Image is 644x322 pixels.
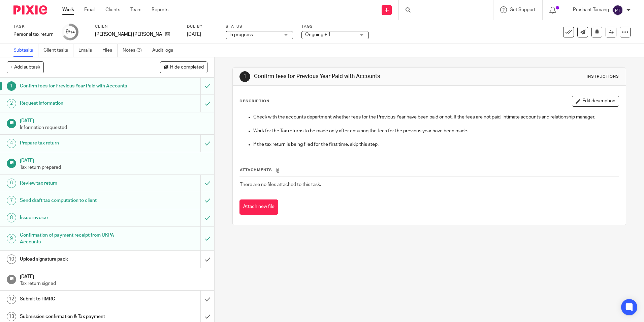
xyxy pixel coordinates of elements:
div: 10 [7,254,16,264]
label: Tags [301,24,369,29]
label: Client [95,24,179,29]
div: 12 [7,295,16,304]
div: 1 [239,71,250,82]
h1: Submit to HMRC [20,294,136,304]
p: Work for the Tax returns to be made only after ensuring the fees for the previous year have been ... [253,128,618,134]
div: 2 [7,99,16,108]
p: If the tax return is being filed for the first time, skip this step. [253,141,618,148]
a: Team [130,6,141,13]
h1: Send draft tax computation to client [20,195,136,206]
div: Personal tax return [13,31,54,38]
div: 6 [7,179,16,188]
p: Prashant Tamang [573,6,609,13]
a: Clients [105,6,120,13]
small: /14 [69,30,75,34]
button: Hide completed [160,61,207,73]
a: Work [62,6,74,13]
h1: [DATE] [20,116,208,124]
a: Files [102,44,118,57]
h1: Request information [20,98,136,108]
button: + Add subtask [7,61,44,73]
button: Edit description [572,96,619,107]
p: [PERSON_NAME] [PERSON_NAME] [95,31,162,38]
h1: Issue invoice [20,213,136,223]
h1: [DATE] [20,156,208,164]
h1: [DATE] [20,272,208,280]
p: Tax return signed [20,280,208,287]
label: Status [226,24,293,29]
img: svg%3E [612,5,623,16]
p: Information requested [20,124,208,131]
label: Due by [187,24,217,29]
a: Email [84,6,95,13]
span: There are no files attached to this task. [240,182,321,187]
h1: Review tax return [20,178,136,188]
div: Instructions [587,74,619,79]
a: Reports [152,6,168,13]
a: Emails [78,44,97,57]
div: 8 [7,213,16,222]
p: Description [239,99,269,104]
div: 9 [7,234,16,243]
span: Hide completed [170,65,204,70]
p: Check with the accounts department whether fees for the Previous Year have been paid or not. If t... [253,114,618,120]
img: Pixie [13,5,47,15]
div: 7 [7,196,16,205]
a: Notes (3) [123,44,147,57]
div: 1 [7,81,16,91]
button: Attach new file [239,199,278,215]
span: [DATE] [187,32,201,37]
span: Attachments [240,168,272,172]
span: Get Support [510,7,536,12]
h1: Submission confirmation & Tax payment [20,312,136,322]
div: 4 [7,139,16,148]
span: Ongoing + 1 [305,32,331,37]
h1: Confirm fees for Previous Year Paid with Accounts [254,73,444,80]
label: Task [13,24,54,29]
h1: Confirmation of payment receipt from UKPA Accounts [20,230,136,247]
div: 13 [7,312,16,321]
a: Audit logs [152,44,178,57]
h1: Confirm fees for Previous Year Paid with Accounts [20,81,136,91]
h1: Prepare tax return [20,138,136,148]
a: Subtasks [13,44,38,57]
p: Tax return prepared [20,164,208,171]
div: 9 [66,28,75,36]
h1: Upload signature pack [20,254,136,264]
span: In progress [229,32,253,37]
a: Client tasks [43,44,73,57]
